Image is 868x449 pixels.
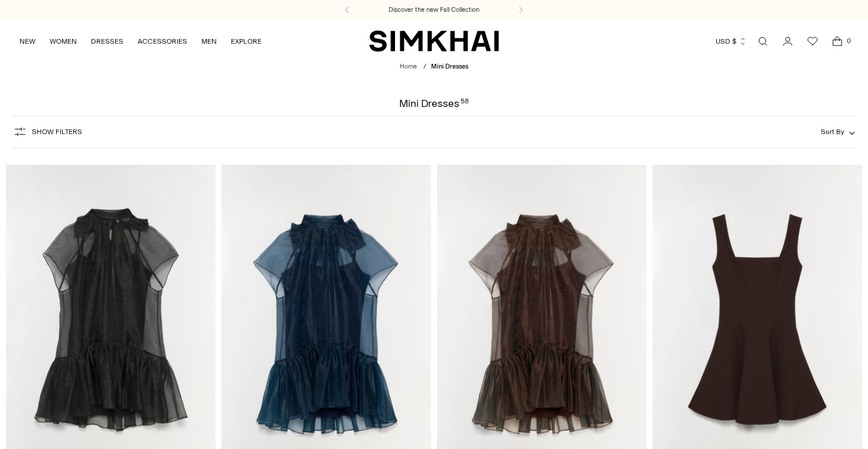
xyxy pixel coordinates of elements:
[13,122,82,141] button: Show Filters
[400,62,468,72] nav: breadcrumbs
[843,35,854,46] span: 0
[431,63,468,70] span: Mini Dresses
[19,28,35,54] a: NEW
[423,62,426,72] div: /
[821,128,844,136] span: Sort By
[716,28,747,54] button: USD $
[825,30,849,53] a: Open cart modal
[231,28,262,54] a: EXPLORE
[400,63,417,70] a: Home
[776,30,800,53] a: Go to the account page
[801,30,824,53] a: Wishlist
[50,28,77,54] a: WOMEN
[821,125,855,138] button: Sort By
[91,28,123,54] a: DRESSES
[389,5,479,15] a: Discover the new Fall Collection
[399,98,468,109] h1: Mini Dresses
[201,28,217,54] a: MEN
[32,128,82,136] span: Show Filters
[138,28,187,54] a: ACCESSORIES
[461,98,469,109] div: 58
[369,30,499,53] a: SIMKHAI
[751,30,775,53] a: Open search modal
